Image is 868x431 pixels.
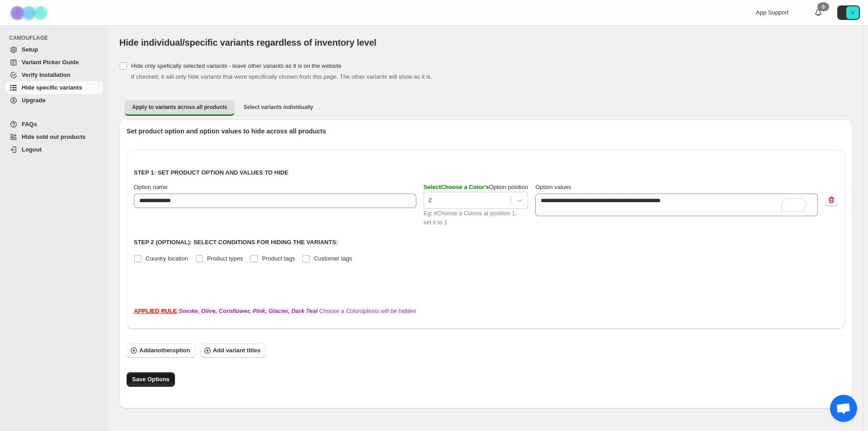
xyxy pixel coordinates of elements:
span: Apply to variants across all products [132,104,227,111]
span: If checked, it will only hide variants that were specifically chosen from this page. The other va... [131,73,432,80]
span: Hide only spefically selected variants - leave other variants as it is on the website [131,62,341,69]
span: Logout [22,146,42,153]
span: Option position [424,184,528,190]
textarea: To enrich screen reader interactions, please activate Accessibility in Grammarly extension settings [535,194,814,216]
span: Variant Picker Guide [22,59,79,66]
p: Step 1: Set product option and values to hide [134,168,838,177]
button: Apply to variants across all products [125,100,235,116]
div: 0 [817,2,829,11]
span: Country location [146,255,188,262]
span: Hide sold out products [22,133,86,140]
div: Apply to variants across all products [119,119,852,408]
a: Verify Installation [5,69,103,81]
div: Open chat [830,395,857,422]
a: Hide sold out products [5,131,103,143]
span: App Support [756,9,788,16]
a: Setup [5,43,103,56]
span: Product types [207,255,243,262]
button: Select variants individually [236,100,321,114]
a: FAQs [5,118,103,131]
p: Set product option and option values to hide across all products [127,127,845,136]
strong: APPLIED RULE [134,308,177,314]
button: Save Options [127,372,175,387]
text: V [851,10,854,15]
span: Option name [134,184,167,190]
a: Upgrade [5,94,103,107]
div: : Choose a Color options will be hidden [134,307,838,316]
p: Step 2 (Optional): Select conditions for hiding the variants: [134,238,838,247]
div: Eg: if Choose a Color is at position 1, set it to 1 [424,209,528,227]
span: FAQs [22,121,37,128]
span: Product tags [262,255,295,262]
span: Save Options [132,375,170,384]
span: Verify Installation [22,71,71,78]
span: Option values [535,184,571,190]
span: Select variants individually [244,104,313,111]
span: Hide individual/specific variants regardless of inventory level [119,38,377,47]
button: Avatar with initials V [837,5,860,20]
button: Addanotheroption [127,343,196,358]
span: Setup [22,46,38,53]
span: Hide specific variants [22,84,82,91]
span: Select Choose a Color 's [424,184,489,190]
a: Hide specific variants [5,81,103,94]
span: CAMOUFLAGE [9,34,104,42]
span: Avatar with initials V [846,6,859,19]
b: Smoke, Olive, Cornflower, Pink, Glacier, Dark Teal [179,308,317,314]
a: Variant Picker Guide [5,56,103,69]
img: Camouflage [7,0,52,25]
span: Add variant titles [213,346,260,355]
span: Upgrade [22,97,46,104]
button: Add variant titles [200,343,266,358]
span: Customer tags [314,255,352,262]
span: Add another option [139,346,190,355]
a: 0 [814,8,823,17]
a: Logout [5,143,103,156]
